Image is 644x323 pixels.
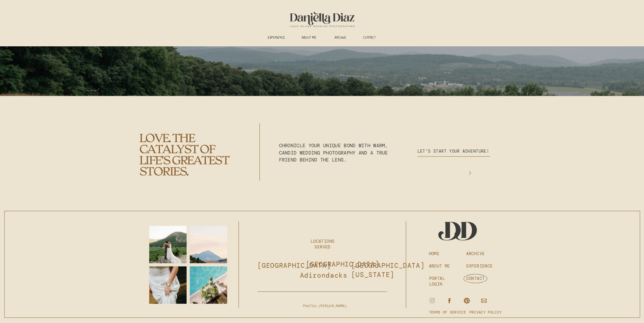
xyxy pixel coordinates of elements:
a: [GEOGRAPHIC_DATA][US_STATE] [351,261,390,272]
img: For the couples who’ve trusted me with their stories, and for the people in this industry who’ve ... [190,226,227,263]
p: Chronicle your unique bond with warm, candid wedding photography and a true friend behind the lens. [279,142,394,165]
a: [GEOGRAPHIC_DATA] [306,260,339,270]
img: Bailey + Daniel’s dreamy wedding day in California 🌴🌅🧡 • • • On assignment for @nicolejohnsonphot... [149,226,187,263]
img: my shaylaaaas 🥹 I can’t wait for your wedding day!!! bar photos at the wonderful and delicious @s... [149,267,187,304]
a: PORTAL LOGIN [429,276,457,281]
p: LOVE. THE CATALYST OF LIFE’S GREATEST STORIES. [139,133,241,156]
a: CONTACT [466,276,500,281]
a: ABOUT ME [297,36,321,41]
a: Adirondacks [300,271,346,281]
a: ARCHIVE [330,36,350,41]
a: Let’s start your adventure! [418,148,493,155]
a: ABOUT ME [429,263,453,269]
img: what summer love feels like second shot for @kristynmehlphoto 💛 [190,267,227,304]
a: TERMS OF SERVICE [429,310,471,316]
a: ARCHIVE [466,251,495,257]
a: CONTACT [360,36,379,41]
a: PRIVACY POLICY [469,310,507,316]
a: [GEOGRAPHIC_DATA] [258,261,292,272]
p: LOCATIONS SERVED [303,239,342,244]
a: experience [265,36,288,41]
h3: PHOTOS: [PERSON_NAME] [303,304,351,307]
a: EXPERIENCE [466,263,495,269]
a: HOME [429,251,457,257]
